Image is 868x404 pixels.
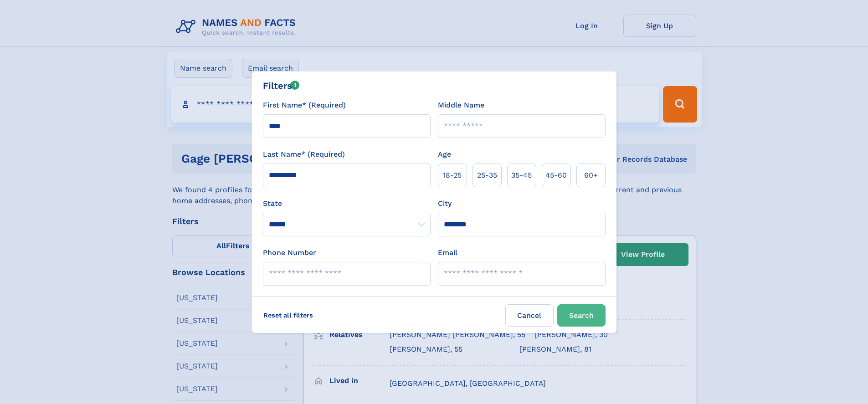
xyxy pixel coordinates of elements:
[438,149,451,160] label: Age
[443,170,462,181] span: 18‑25
[438,198,452,209] label: City
[545,170,567,181] span: 45‑60
[557,304,606,327] button: Search
[263,79,300,92] div: Filters
[438,247,457,258] label: Email
[263,100,346,111] label: First Name* (Required)
[505,304,554,327] label: Cancel
[257,304,319,326] label: Reset all filters
[511,170,532,181] span: 35‑45
[263,198,431,209] label: State
[263,247,316,258] label: Phone Number
[438,100,484,111] label: Middle Name
[477,170,497,181] span: 25‑35
[263,149,345,160] label: Last Name* (Required)
[584,170,598,181] span: 60+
